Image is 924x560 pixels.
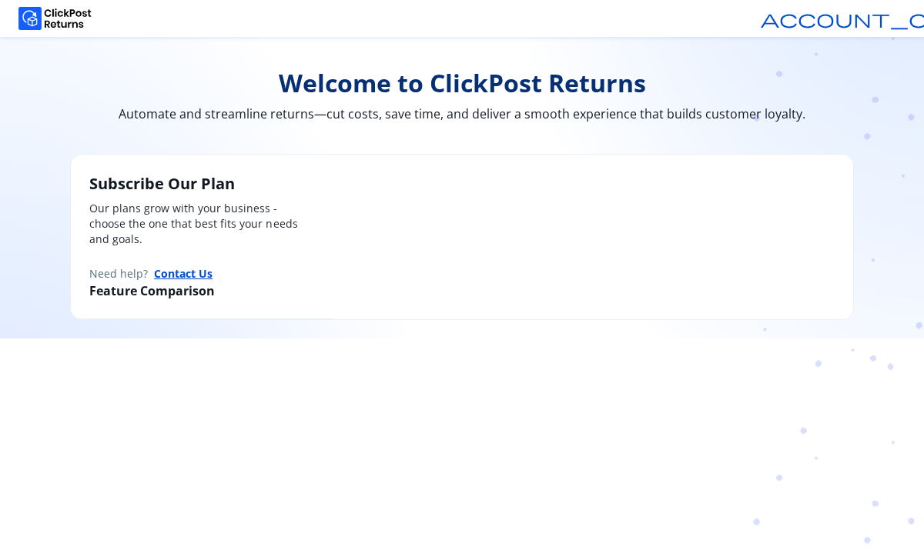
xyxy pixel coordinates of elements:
[70,105,854,123] span: Automate and streamline returns—cut costs, save time, and deliver a smooth experience that builds...
[89,173,313,195] h2: Subscribe Our Plan
[18,7,92,30] img: Logo
[154,265,213,282] button: Contact Us
[89,266,148,282] span: Need help?
[70,68,854,98] span: Welcome to ClickPost Returns
[89,201,313,247] p: Our plans grow with your business - choose the one that best fits your needs and goals.
[89,282,215,299] span: Feature Comparison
